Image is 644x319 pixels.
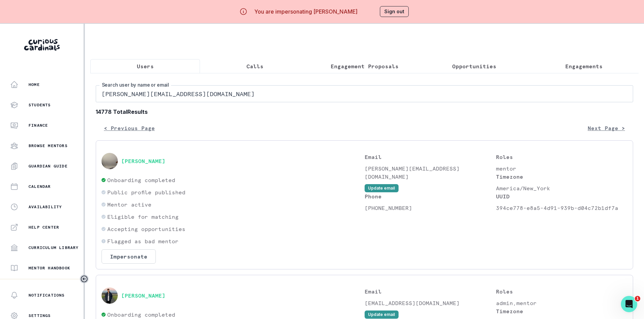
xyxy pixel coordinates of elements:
[137,62,154,70] p: Users
[496,173,627,181] p: Timezone
[80,274,89,283] button: Toggle sidebar
[29,82,40,87] p: Home
[496,299,627,307] p: admin,mentor
[29,204,62,210] p: Availability
[365,153,496,161] p: Email
[29,265,70,271] p: Mentor Handbook
[496,307,627,315] p: Timezone
[29,143,68,148] p: Browse Mentors
[331,62,399,70] p: Engagement Proposals
[107,311,175,319] p: Onboarding completed
[107,237,179,245] p: Flagged as bad mentor
[365,192,496,200] p: Phone
[29,293,65,298] p: Notifications
[365,287,496,296] p: Email
[365,164,496,181] p: [PERSON_NAME][EMAIL_ADDRESS][DOMAIN_NAME]
[29,313,51,318] p: Settings
[565,62,603,70] p: Engagements
[496,204,627,212] p: 394ce778-e8a5-4d91-939b-d04c72b1df7a
[380,6,409,17] button: Sign out
[621,296,637,312] iframe: Intercom live chat
[24,39,60,51] img: Curious Cardinals Logo
[496,153,627,161] p: Roles
[579,121,633,135] button: Next Page >
[365,299,496,307] p: [EMAIL_ADDRESS][DOMAIN_NAME]
[121,292,165,299] button: [PERSON_NAME]
[107,188,185,196] p: Public profile published
[365,184,399,192] button: Update email
[496,164,627,173] p: mentor
[96,108,633,116] b: 14778 Total Results
[107,225,185,233] p: Accepting opportunities
[29,163,68,169] p: Guardian Guide
[635,296,640,301] span: 1
[29,225,59,230] p: Help Center
[121,158,165,164] button: [PERSON_NAME]
[107,200,151,209] p: Mentor active
[107,213,179,221] p: Eligible for matching
[254,7,357,16] p: You are impersonating [PERSON_NAME]
[29,184,51,189] p: Calendar
[365,311,399,319] button: Update email
[496,192,627,200] p: UUID
[365,204,496,212] p: [PHONE_NUMBER]
[496,184,627,192] p: America/New_York
[29,123,48,128] p: Finance
[29,245,79,250] p: Curriculum Library
[96,121,163,135] button: < Previous Page
[246,62,263,70] p: Calls
[452,62,496,70] p: Opportunities
[496,287,627,296] p: Roles
[102,249,156,264] button: Impersonate
[29,102,51,108] p: Students
[107,176,175,184] p: Onboarding completed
